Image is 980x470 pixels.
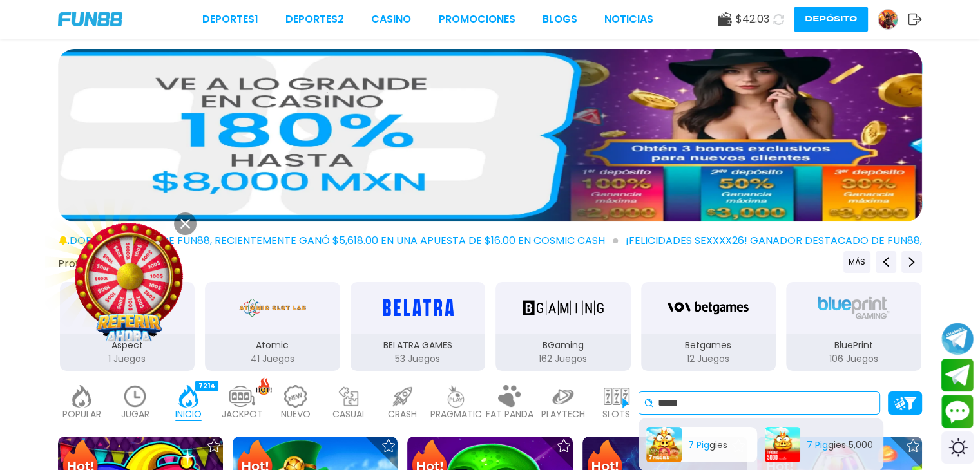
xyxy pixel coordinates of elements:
img: hot [256,377,272,395]
img: slots_light.webp [604,385,629,408]
p: BGaming [495,339,631,352]
p: CASUAL [332,408,366,421]
button: Join telegram channel [941,322,974,355]
p: 53 Juegos [351,352,486,366]
img: casual_light.webp [336,385,362,408]
button: Proveedores de juego [58,257,168,270]
img: home_active.webp [176,385,202,408]
p: NUEVO [281,408,311,421]
p: JUGAR [121,408,149,421]
p: BELATRA GAMES [351,339,486,352]
button: Previous providers [843,251,870,273]
button: Next providers [901,251,922,273]
img: crash_light.webp [390,385,416,408]
img: Image Link [70,218,189,337]
button: Aspect [55,281,200,372]
p: SLOTS [602,408,630,421]
a: Avatar [878,9,908,30]
a: NOTICIAS [604,12,653,27]
button: Betgames [636,281,782,372]
p: 106 Juegos [786,352,921,366]
p: CRASH [388,408,417,421]
p: POPULAR [62,408,101,421]
img: playtech_light.webp [550,385,576,408]
div: Switch theme [941,431,974,464]
img: popular_light.webp [69,385,95,408]
button: Join telegram [941,359,974,392]
p: PRAGMATIC [430,408,482,421]
p: JACKPOT [222,408,263,421]
img: Platform Filter [894,397,916,410]
a: Promociones [439,12,515,27]
img: pragmatic_light.webp [443,385,469,408]
button: Contact customer service [941,395,974,428]
span: $ 42.03 [736,12,769,27]
button: BGaming [490,281,636,372]
p: Betgames [641,339,776,352]
img: BluePrint [813,290,894,326]
a: BLOGS [543,12,577,27]
button: BELATRA GAMES [345,281,491,372]
img: Avatar [878,10,898,29]
a: Deportes2 [285,12,344,27]
div: 7214 [195,381,218,391]
img: Casino Inicio Bonos 100% [58,49,922,221]
p: 12 Juegos [641,352,776,366]
button: Depósito [794,7,868,32]
p: PLAYTECH [541,408,585,421]
button: Previous providers [876,251,896,273]
img: fat_panda_light.webp [497,385,523,408]
img: Betgames [668,290,749,326]
p: Atomic [205,339,340,352]
button: BluePrint [781,281,927,372]
img: Company Logo [58,12,122,26]
p: INICIO [175,408,202,421]
p: Aspect [60,339,195,352]
img: recent_light.webp [122,385,148,408]
img: BGaming [523,290,604,326]
img: Atomic [236,290,309,326]
a: Deportes1 [202,12,258,27]
p: 1 Juegos [60,352,195,366]
img: BELATRA GAMES [377,290,458,326]
p: FAT PANDA [486,408,533,421]
p: 41 Juegos [205,352,340,366]
a: CASINO [371,12,411,27]
img: new_light.webp [283,385,309,408]
img: jackpot_light.webp [229,385,255,408]
button: Atomic [200,281,345,372]
p: 162 Juegos [495,352,631,366]
p: BluePrint [786,339,921,352]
